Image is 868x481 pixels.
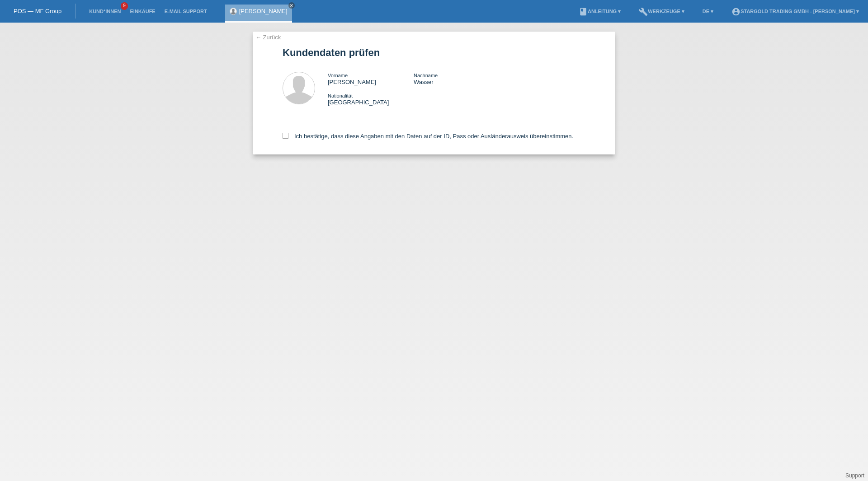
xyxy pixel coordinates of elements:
[160,9,212,14] a: E-Mail Support
[698,9,718,14] a: DE ▾
[255,34,281,41] a: ← Zurück
[639,7,648,16] i: build
[288,2,295,9] a: close
[579,7,588,16] i: book
[845,472,864,479] a: Support
[283,47,585,58] h1: Kundendaten prüfen
[328,73,348,78] span: Vorname
[574,9,625,14] a: bookAnleitung ▾
[328,72,414,85] div: [PERSON_NAME]
[414,73,438,78] span: Nachname
[14,8,61,14] a: POS — MF Group
[328,92,414,106] div: [GEOGRAPHIC_DATA]
[731,7,741,16] i: account_circle
[727,9,863,14] a: account_circleStargold Trading GmbH - [PERSON_NAME] ▾
[121,2,128,10] span: 9
[283,133,573,140] label: Ich bestätige, dass diese Angaben mit den Daten auf der ID, Pass oder Ausländerausweis übereinsti...
[85,9,125,14] a: Kund*innen
[634,9,689,14] a: buildWerkzeuge ▾
[289,3,294,8] i: close
[125,9,160,14] a: Einkäufe
[414,72,500,85] div: Wasser
[239,8,288,14] a: [PERSON_NAME]
[328,93,353,98] span: Nationalität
